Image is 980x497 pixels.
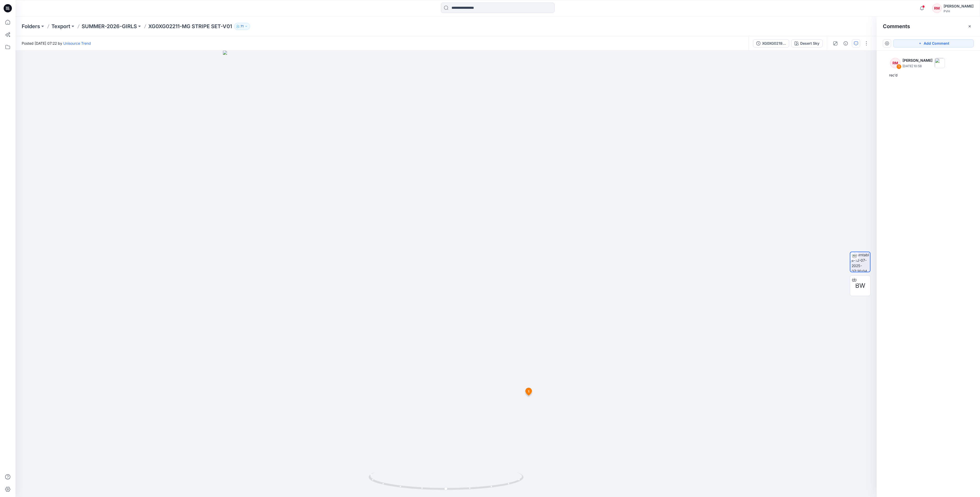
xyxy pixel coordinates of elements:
[63,41,91,45] a: Unisource Trend
[22,41,91,46] span: Posted [DATE] 07:22 by
[148,23,232,30] p: XG0XG02211-MG STRIPE SET-V01
[893,39,974,48] button: Add Comment
[51,23,70,30] a: Texport
[22,23,40,30] a: Folders
[842,39,850,48] button: Details
[234,23,250,30] button: 71
[889,72,968,78] div: rec'd
[800,41,819,46] div: Desert Sky
[852,252,870,272] img: turntable-12-07-2025-07:20:04
[932,4,942,13] div: RM
[753,39,789,48] button: XG0XG02199 - KG SS [PERSON_NAME] PUFF PRINT TEE_proto
[791,39,823,48] button: Desert Sky
[855,281,865,290] span: BW
[903,64,932,69] p: [DATE] 10:58
[944,9,974,13] div: PVH
[82,23,137,30] a: SUMMER-2026-GIRLS
[762,41,786,46] div: XG0XG02199 - KG SS [PERSON_NAME] PUFF PRINT TEE_proto
[896,64,901,69] div: 1
[883,23,910,29] h2: Comments
[890,58,900,68] div: RM
[903,57,932,64] p: [PERSON_NAME]
[944,3,974,9] div: [PERSON_NAME]
[240,24,244,29] p: 71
